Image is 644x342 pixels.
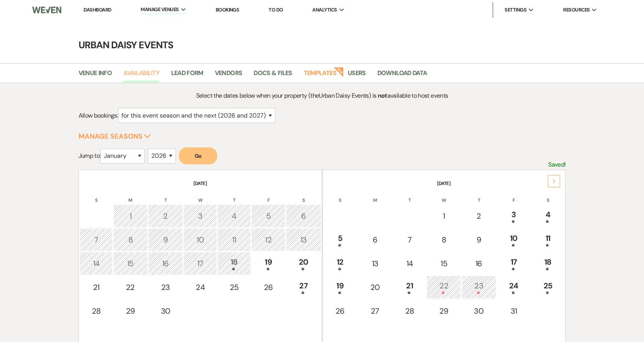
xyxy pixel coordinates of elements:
[286,188,321,204] th: S
[501,280,526,294] div: 24
[333,66,344,77] strong: New
[362,305,388,317] div: 27
[256,210,281,222] div: 5
[397,258,422,269] div: 14
[377,68,427,83] a: Download Data
[563,6,590,14] span: Resources
[79,152,101,160] span: Jump to:
[32,2,61,18] img: Weven Logo
[328,280,353,294] div: 19
[505,6,526,14] span: Settings
[184,188,217,204] th: W
[501,256,526,270] div: 17
[431,305,456,317] div: 29
[222,256,247,270] div: 18
[328,256,353,270] div: 12
[118,305,143,317] div: 29
[427,188,460,204] th: W
[269,7,283,13] a: To Do
[536,280,560,294] div: 25
[152,210,179,222] div: 2
[431,258,456,269] div: 15
[113,188,147,204] th: M
[152,305,179,317] div: 30
[431,234,456,245] div: 8
[188,281,213,293] div: 24
[358,188,392,204] th: M
[79,111,118,119] span: Allow bookings:
[188,234,213,245] div: 10
[222,210,247,222] div: 4
[84,7,111,13] a: Dashboard
[328,305,353,317] div: 26
[84,305,109,317] div: 28
[148,188,183,204] th: T
[393,188,426,204] th: T
[501,209,526,223] div: 3
[118,234,143,245] div: 8
[548,160,565,170] p: Saved!
[256,256,281,270] div: 19
[251,188,285,204] th: F
[378,92,387,100] strong: not
[215,68,243,83] a: Vendors
[84,234,109,245] div: 7
[466,280,492,294] div: 23
[531,188,564,204] th: S
[312,6,337,14] span: Analytics
[362,234,388,245] div: 6
[218,188,251,204] th: T
[497,188,531,204] th: F
[304,68,336,83] a: Templates
[536,209,560,223] div: 4
[46,38,598,52] h4: Urban Daisy Events
[290,280,317,294] div: 27
[362,258,388,269] div: 13
[501,305,526,317] div: 31
[118,210,143,222] div: 1
[501,232,526,247] div: 10
[118,281,143,293] div: 22
[290,234,317,245] div: 13
[222,281,247,293] div: 25
[84,258,109,269] div: 14
[254,68,292,83] a: Docs & Files
[79,68,112,83] a: Venue Info
[290,256,317,270] div: 20
[323,171,565,187] th: [DATE]
[397,280,422,294] div: 21
[348,68,366,83] a: Users
[222,234,247,245] div: 11
[466,210,492,222] div: 2
[397,234,422,245] div: 7
[79,133,151,140] button: Manage Seasons
[171,68,203,83] a: Lead Form
[466,258,492,269] div: 16
[188,210,213,222] div: 3
[188,258,213,269] div: 17
[431,280,456,294] div: 22
[462,188,496,204] th: T
[256,234,281,245] div: 12
[466,234,492,245] div: 9
[118,258,143,269] div: 15
[323,188,357,204] th: S
[80,188,113,204] th: S
[152,281,179,293] div: 23
[84,281,109,293] div: 21
[256,281,281,293] div: 26
[80,171,321,187] th: [DATE]
[290,210,317,222] div: 6
[216,7,239,13] a: Bookings
[466,305,492,317] div: 30
[397,305,422,317] div: 28
[152,234,179,245] div: 9
[328,232,353,247] div: 5
[362,281,388,293] div: 20
[152,258,179,269] div: 16
[536,232,560,247] div: 11
[141,6,179,13] span: Manage Venues
[139,91,505,101] p: Select the dates below when your property (the Urban Daisy Events ) is available to host events
[431,210,456,222] div: 1
[536,256,560,270] div: 18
